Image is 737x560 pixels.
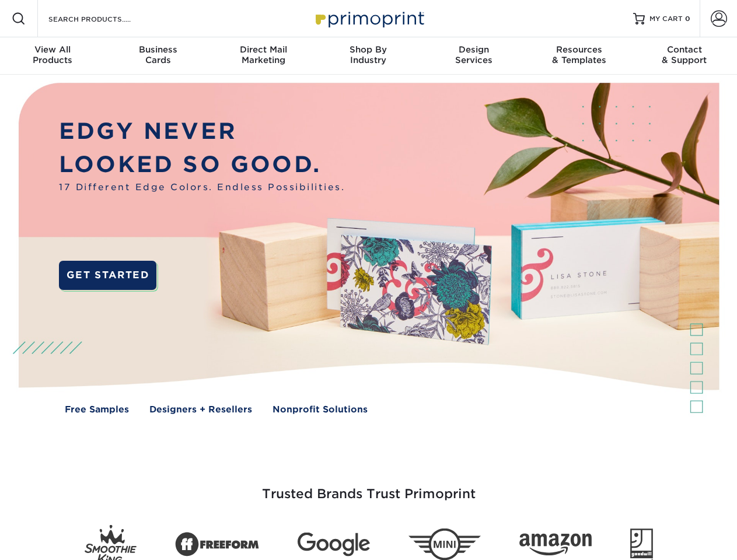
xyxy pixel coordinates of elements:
span: Resources [526,44,631,55]
div: Industry [316,44,421,65]
span: 0 [685,15,690,23]
span: Design [421,44,526,55]
span: MY CART [649,14,683,24]
div: Services [421,44,526,65]
div: Cards [105,44,210,65]
div: & Templates [526,44,631,65]
img: Primoprint [310,6,427,31]
p: EDGY NEVER [59,115,345,148]
span: 17 Different Edge Colors. Endless Possibilities. [59,181,345,194]
input: SEARCH PRODUCTS..... [47,12,161,26]
a: Shop ByIndustry [316,37,421,75]
a: Nonprofit Solutions [273,403,368,416]
a: Contact& Support [632,37,737,75]
span: Business [105,44,210,55]
div: & Support [632,44,737,65]
span: Shop By [316,44,421,55]
div: Marketing [211,44,316,65]
p: LOOKED SO GOOD. [59,148,345,181]
a: Free Samples [65,403,129,416]
img: Amazon [519,534,592,556]
a: DesignServices [421,37,526,75]
a: GET STARTED [59,261,156,290]
span: Direct Mail [211,44,316,55]
a: Resources& Templates [526,37,631,75]
a: Direct MailMarketing [211,37,316,75]
img: Goodwill [630,528,653,560]
a: BusinessCards [105,37,210,75]
h3: Trusted Brands Trust Primoprint [27,459,710,516]
a: Designers + Resellers [149,403,252,416]
span: Contact [632,44,737,55]
img: Google [298,533,370,556]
